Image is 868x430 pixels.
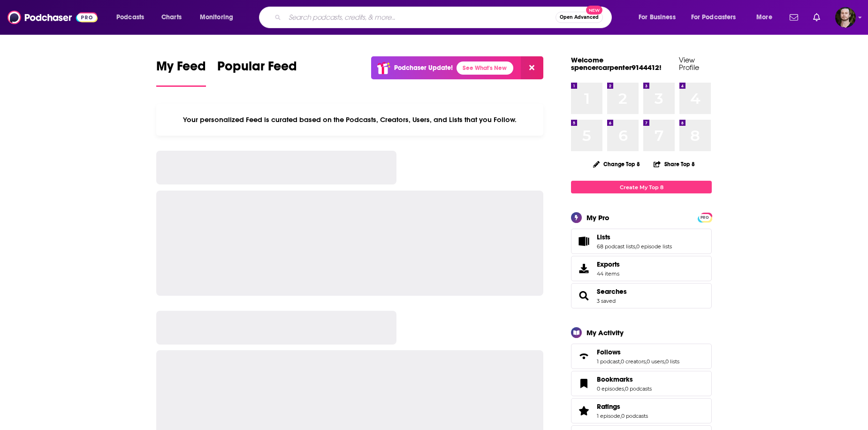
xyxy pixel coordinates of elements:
[786,9,802,25] a: Show notifications dropdown
[597,375,652,384] a: Bookmarks
[691,11,736,24] span: For Podcasters
[597,298,616,304] a: 3 saved
[699,214,710,221] span: PRO
[571,371,712,396] span: Bookmarks
[571,181,712,193] a: Create My Top 8
[156,104,543,136] div: Your personalized Feed is curated based on the Podcasts, Creators, Users, and Lists that you Follow.
[597,287,627,296] a: Searches
[664,358,665,365] span: ,
[835,7,856,28] img: User Profile
[621,413,648,419] a: 0 podcasts
[597,233,610,241] span: Lists
[597,402,648,411] a: Ratings
[665,358,679,365] a: 0 lists
[110,10,156,25] button: open menu
[217,58,297,80] span: Popular Feed
[560,15,599,20] span: Open Advanced
[636,243,672,250] a: 0 episode lists
[646,358,647,365] span: ,
[571,55,662,72] a: Welcome spencercarpenter9144412!
[597,402,620,411] span: Ratings
[571,398,712,423] span: Ratings
[574,350,593,363] a: Follows
[809,9,824,25] a: Show notifications dropdown
[155,10,187,25] a: Charts
[597,413,620,419] a: 1 episode
[156,58,206,87] a: My Feed
[597,358,620,365] a: 1 podcast
[835,7,856,28] span: Logged in as OutlierAudio
[625,385,652,392] a: 0 podcasts
[621,358,646,365] a: 0 creators
[586,213,609,222] div: My Pro
[285,10,556,25] input: Search podcasts, credits, & more...
[200,11,233,24] span: Monitoring
[597,270,620,277] span: 44 items
[574,289,593,302] a: Searches
[587,158,646,170] button: Change Top 8
[268,7,621,28] div: Search podcasts, credits, & more...
[679,55,699,72] a: View Profile
[193,10,245,25] button: open menu
[457,61,513,75] a: See What's New
[586,6,603,15] span: New
[571,344,712,369] span: Follows
[624,385,625,392] span: ,
[647,358,664,365] a: 0 users
[574,377,593,390] a: Bookmarks
[635,243,636,250] span: ,
[597,260,620,269] span: Exports
[597,348,621,356] span: Follows
[586,328,624,337] div: My Activity
[161,11,182,24] span: Charts
[597,243,635,250] a: 68 podcast lists
[620,413,621,419] span: ,
[639,11,676,24] span: For Business
[632,10,687,25] button: open menu
[653,155,695,173] button: Share Top 8
[597,385,624,392] a: 0 episodes
[571,229,712,254] span: Lists
[8,8,98,26] img: Podchaser - Follow, Share and Rate Podcasts
[685,10,750,25] button: open menu
[156,58,206,80] span: My Feed
[620,358,621,365] span: ,
[597,375,633,384] span: Bookmarks
[750,10,784,25] button: open menu
[574,404,593,417] a: Ratings
[217,58,297,87] a: Popular Feed
[394,64,453,72] p: Podchaser Update!
[835,7,856,28] button: Show profile menu
[571,283,712,308] span: Searches
[574,262,593,275] span: Exports
[597,348,679,356] a: Follows
[597,233,672,241] a: Lists
[556,12,603,23] button: Open AdvancedNew
[116,11,144,24] span: Podcasts
[574,235,593,248] a: Lists
[699,214,710,221] a: PRO
[756,11,772,24] span: More
[571,256,712,281] a: Exports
